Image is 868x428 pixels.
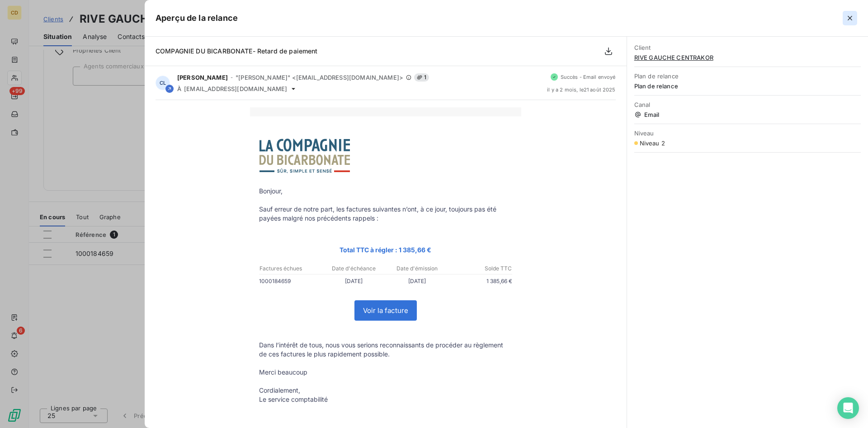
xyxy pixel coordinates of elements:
p: Factures échues [259,264,322,273]
p: Dans l’intérêt de tous, nous vous serions reconnaissants de procéder au règlement de ces factures... [259,341,512,359]
p: [DATE] [386,276,449,286]
span: - [231,75,233,80]
span: Canal [634,101,861,108]
p: Total TTC à régler : 1 385,66 € [259,245,512,255]
span: COMPAGNIE DU BICARBONATE- Retard de paiement [156,47,318,55]
span: Niveau [634,130,861,137]
span: il y a 2 mois , le 21 août 2025 [547,87,615,92]
span: Plan de relance [634,72,861,80]
p: Solde TTC [449,264,512,273]
span: "[PERSON_NAME]" <[EMAIL_ADDRESS][DOMAIN_NAME]> [236,74,403,81]
span: Succès - Email envoyé [561,74,616,80]
a: Voir la facture [355,301,416,320]
p: Merci beaucoup [259,368,512,377]
p: [DATE] [322,276,386,286]
span: À [177,85,181,92]
p: 1000184659 [259,276,322,286]
span: [PERSON_NAME] [177,74,228,81]
span: 1 [414,73,429,82]
p: Cordialement, [259,386,512,395]
div: Open Intercom Messenger [837,397,859,419]
span: [EMAIL_ADDRESS][DOMAIN_NAME] [184,85,287,92]
span: Email [634,111,861,118]
p: 1 385,66 € [449,276,512,286]
h5: Aperçu de la relance [156,12,238,24]
div: CL [156,76,170,90]
p: Date d'émission [386,264,448,273]
span: Client [634,44,861,51]
p: Sauf erreur de notre part, les factures suivantes n’ont, à ce jour, toujours pas été payées malgr... [259,205,512,223]
span: Niveau 2 [640,139,665,147]
p: Le service comptabilité [259,395,512,404]
p: Date d'échéance [323,264,385,273]
p: Bonjour, [259,187,512,196]
span: Plan de relance [634,82,861,90]
span: RIVE GAUCHE CENTRAKOR [634,54,861,61]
